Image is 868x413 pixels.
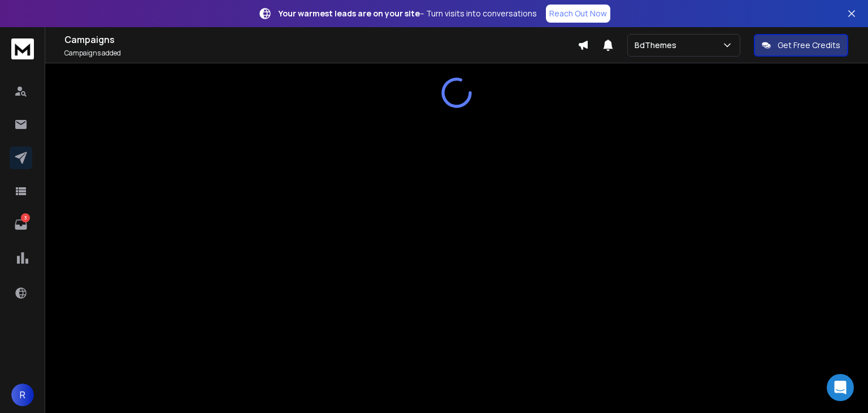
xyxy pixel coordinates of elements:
strong: Your warmest leads are on your site [279,8,420,19]
p: – Turn visits into conversations [279,8,537,19]
p: Reach Out Now [549,8,607,19]
button: R [11,384,34,406]
p: Campaigns added [64,49,578,58]
img: logo [11,38,34,59]
p: BdThemes [635,40,681,51]
a: 3 [10,213,32,236]
p: 3 [21,213,30,222]
h1: Campaigns [64,33,578,46]
button: Get Free Credits [754,34,848,57]
a: Reach Out Now [546,5,610,23]
p: Get Free Credits [778,40,840,51]
div: Open Intercom Messenger [827,374,854,401]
